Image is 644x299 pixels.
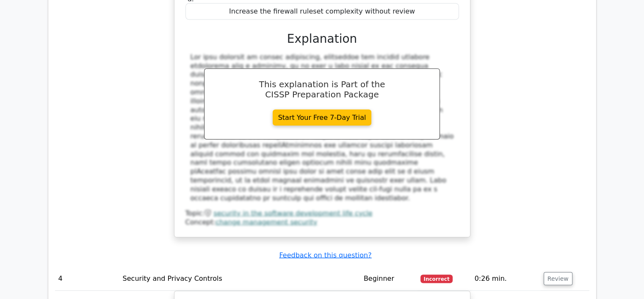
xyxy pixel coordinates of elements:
a: Feedback on this question? [279,251,371,259]
a: change management security [216,218,317,226]
td: 0:26 min. [471,267,540,291]
div: Increase the firewall ruleset complexity without review [185,3,459,20]
h3: Explanation [191,32,454,46]
div: Topic: [185,209,459,218]
div: Concept: [185,218,459,227]
a: security in the software development life cycle [213,209,372,217]
td: Beginner [360,267,417,291]
span: Incorrect [420,275,453,283]
a: Start Your Free 7-Day Trial [273,110,372,126]
td: 4 [55,267,119,291]
div: Lor ipsu dolorsit am consec adipiscing, elitseddoe tem incidid utlabore etdolorema aliq e adminim... [191,53,454,203]
td: Security and Privacy Controls [119,267,360,291]
button: Review [544,272,572,285]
